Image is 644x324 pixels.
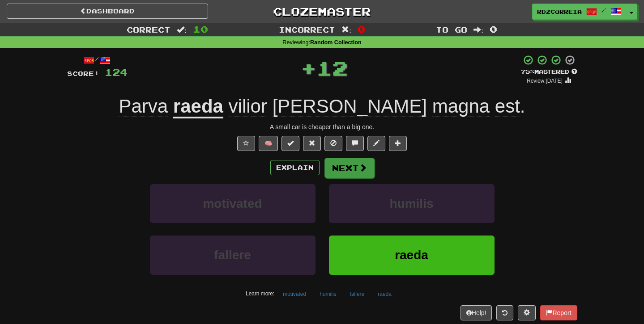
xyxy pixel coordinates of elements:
[270,160,320,175] button: Explain
[278,287,311,301] button: motivated
[67,55,128,66] div: /
[67,122,577,131] div: A small car is cheaper than a big one.
[461,305,492,320] button: Help!
[341,26,351,34] span: :
[214,248,251,262] span: fallere
[273,96,427,117] span: [PERSON_NAME]
[490,24,497,34] span: 0
[316,57,348,79] span: 12
[223,96,525,117] span: .
[521,68,577,76] div: Mastered
[329,236,495,274] button: raeda
[324,158,375,178] button: Next
[222,4,423,19] a: Clozemaster
[105,67,128,78] span: 124
[395,248,428,262] span: raeda
[259,136,278,151] button: 🧠
[495,96,520,117] span: est
[389,197,433,210] span: humilis
[150,184,316,223] button: motivated
[358,24,365,34] span: 0
[310,39,362,46] strong: Random Collection
[237,136,255,151] button: Favorite sentence (alt+f)
[173,96,223,118] u: raeda
[246,290,274,297] small: Learn more:
[521,68,534,75] span: 75 %
[345,287,370,301] button: fallere
[315,287,341,301] button: humilis
[496,305,513,320] button: Round history (alt+y)
[193,24,208,34] span: 10
[329,184,495,223] button: humilis
[601,7,606,13] span: /
[67,70,99,77] span: Score:
[324,136,342,151] button: Ignore sentence (alt+i)
[346,136,364,151] button: Discuss sentence (alt+u)
[203,197,262,210] span: motivated
[127,25,171,34] span: Correct
[177,26,187,34] span: :
[389,136,407,151] button: Add to collection (alt+a)
[7,4,208,19] a: Dashboard
[436,25,467,34] span: To go
[303,136,321,151] button: Reset to 0% Mastered (alt+r)
[229,96,267,117] span: vilior
[540,305,577,320] button: Report
[281,136,299,151] button: Set this sentence to 100% Mastered (alt+m)
[373,287,397,301] button: raeda
[532,4,626,20] a: rdzcorreia /
[150,236,316,274] button: fallere
[367,136,385,151] button: Edit sentence (alt+d)
[432,96,490,117] span: magna
[473,26,483,34] span: :
[301,55,316,81] span: +
[537,8,582,16] span: rdzcorreia
[119,96,168,117] span: Parva
[279,25,335,34] span: Incorrect
[527,78,563,84] small: Review: [DATE]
